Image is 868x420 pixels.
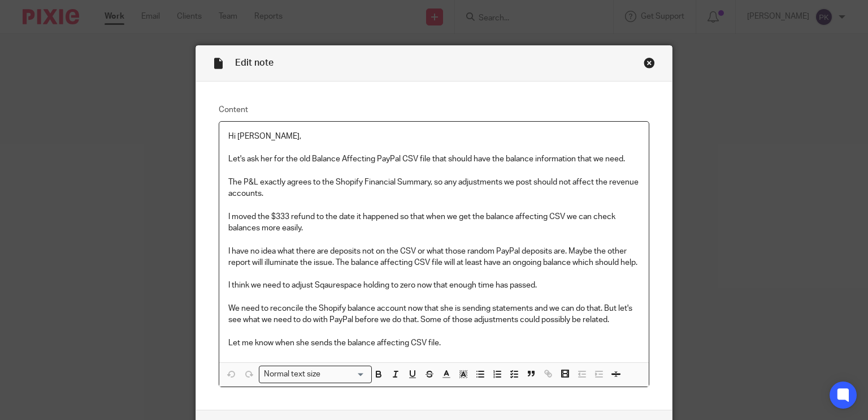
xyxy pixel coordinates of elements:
[228,246,640,269] p: I have no idea what there are deposits not on the CSV or what those random PayPal deposits are. M...
[228,153,640,165] p: Let's ask her for the old Balance Affecting PayPal CSV file that should have the balance informat...
[235,58,274,67] span: Edit note
[228,131,640,142] p: Hi [PERSON_NAME],
[324,368,365,380] input: Search for option
[228,303,640,326] p: We need to reconcile the Shopify balance account now that she is sending statements and we can do...
[228,337,640,349] p: Let me know when she sends the balance affecting CSV file.
[228,177,640,200] p: The P&L exactly agrees to the Shopify Financial Summary, so any adjustments we post should not af...
[262,368,323,380] span: Normal text size
[228,280,640,291] p: I think we need to adjust Sqaurespace holding to zero now that enough time has passed.
[219,104,650,115] label: Content
[259,366,372,383] div: Search for option
[644,57,655,68] div: Close this dialog window
[228,211,640,234] p: I moved the $333 refund to the date it happened so that when we get the balance affecting CSV we ...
